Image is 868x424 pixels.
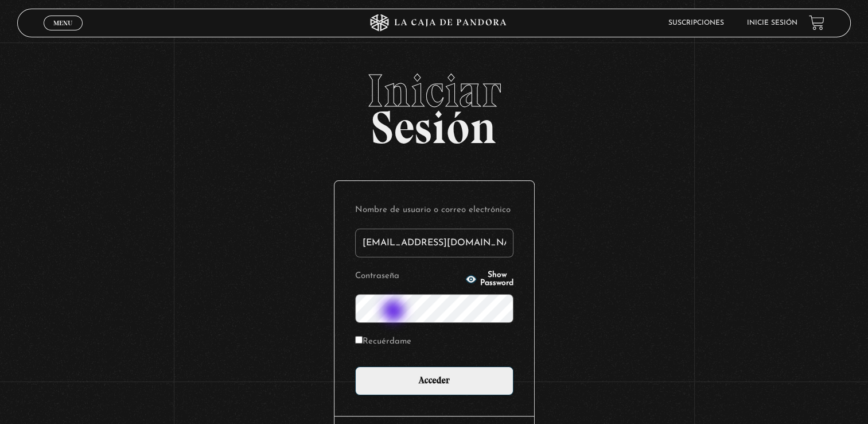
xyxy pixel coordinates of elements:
input: Recuérdame [355,336,363,344]
label: Contraseña [355,268,462,286]
a: View your shopping cart [809,15,824,30]
button: Show Password [465,271,513,287]
span: Menu [53,20,72,26]
input: Acceder [355,367,513,395]
label: Recuérdame [355,333,411,351]
a: Inicie sesión [747,20,797,26]
h2: Sesión [17,68,851,141]
a: Suscripciones [668,20,724,26]
label: Nombre de usuario o correo electrónico [355,202,513,219]
span: Iniciar [17,68,851,114]
span: Cerrar [49,29,76,37]
span: Show Password [480,271,513,287]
